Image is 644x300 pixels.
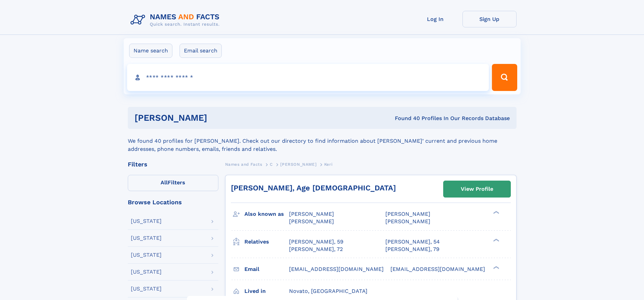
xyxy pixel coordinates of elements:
[280,160,316,168] a: [PERSON_NAME]
[244,208,289,220] h3: Also known as
[289,288,367,294] span: Novato, [GEOGRAPHIC_DATA]
[128,161,218,167] div: Filters
[244,263,289,275] h3: Email
[270,162,273,167] span: C
[385,246,439,253] a: [PERSON_NAME], 79
[128,199,218,205] div: Browse Locations
[131,252,162,258] div: [US_STATE]
[390,266,485,272] span: [EMAIL_ADDRESS][DOMAIN_NAME]
[492,238,500,242] div: ❯
[461,181,493,197] div: View Profile
[161,179,168,186] span: All
[301,115,510,122] div: Found 40 Profiles In Our Records Database
[280,162,316,167] span: [PERSON_NAME]
[244,285,289,297] h3: Lived in
[385,238,440,246] a: [PERSON_NAME], 54
[385,211,430,217] span: [PERSON_NAME]
[289,218,334,225] span: [PERSON_NAME]
[289,246,343,253] a: [PERSON_NAME], 72
[492,64,517,91] button: Search Button
[131,286,162,292] div: [US_STATE]
[131,269,162,275] div: [US_STATE]
[324,162,332,167] span: Keri
[180,44,222,58] label: Email search
[128,175,218,191] label: Filters
[270,160,273,168] a: C
[128,11,225,29] img: Logo Names and Facts
[289,238,343,246] a: [PERSON_NAME], 59
[244,236,289,248] h3: Relatives
[129,44,172,58] label: Name search
[131,235,162,241] div: [US_STATE]
[131,218,162,224] div: [US_STATE]
[289,266,384,272] span: [EMAIL_ADDRESS][DOMAIN_NAME]
[289,211,334,217] span: [PERSON_NAME]
[444,181,510,197] a: View Profile
[492,265,500,270] div: ❯
[492,210,500,215] div: ❯
[128,129,517,153] div: We found 40 profiles for [PERSON_NAME]. Check out our directory to find information about [PERSON...
[225,160,262,168] a: Names and Facts
[135,114,301,122] h1: [PERSON_NAME]
[127,64,489,91] input: search input
[385,218,430,225] span: [PERSON_NAME]
[462,11,517,27] a: Sign Up
[231,184,396,192] a: [PERSON_NAME], Age [DEMOGRAPHIC_DATA]
[408,11,462,27] a: Log In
